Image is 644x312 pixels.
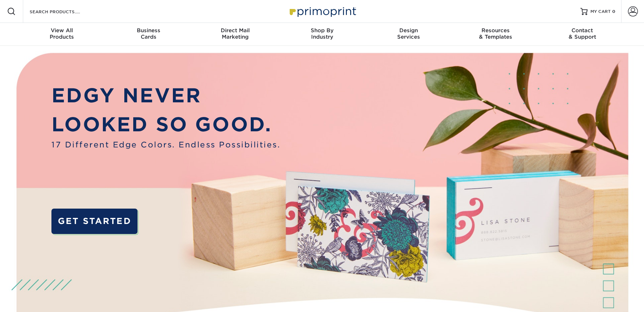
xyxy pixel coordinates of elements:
[452,27,539,34] span: Resources
[286,4,358,19] img: Primoprint
[29,7,99,16] input: SEARCH PRODUCTS.....
[105,27,192,40] div: Cards
[105,27,192,34] span: Business
[590,9,611,15] span: MY CART
[51,81,280,110] p: EDGY NEVER
[51,209,138,234] a: GET STARTED
[51,110,280,139] p: LOOKED SO GOOD.
[539,27,626,34] span: Contact
[365,27,452,34] span: Design
[19,23,105,46] a: View AllProducts
[612,9,615,14] span: 0
[192,27,279,40] div: Marketing
[452,27,539,40] div: & Templates
[279,27,365,40] div: Industry
[279,27,365,34] span: Shop By
[51,139,280,150] span: 17 Different Edge Colors. Endless Possibilities.
[279,23,365,46] a: Shop ByIndustry
[105,23,192,46] a: BusinessCards
[365,27,452,40] div: Services
[539,27,626,40] div: & Support
[192,23,279,46] a: Direct MailMarketing
[19,27,105,34] span: View All
[539,23,626,46] a: Contact& Support
[192,27,279,34] span: Direct Mail
[365,23,452,46] a: DesignServices
[452,23,539,46] a: Resources& Templates
[19,27,105,40] div: Products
